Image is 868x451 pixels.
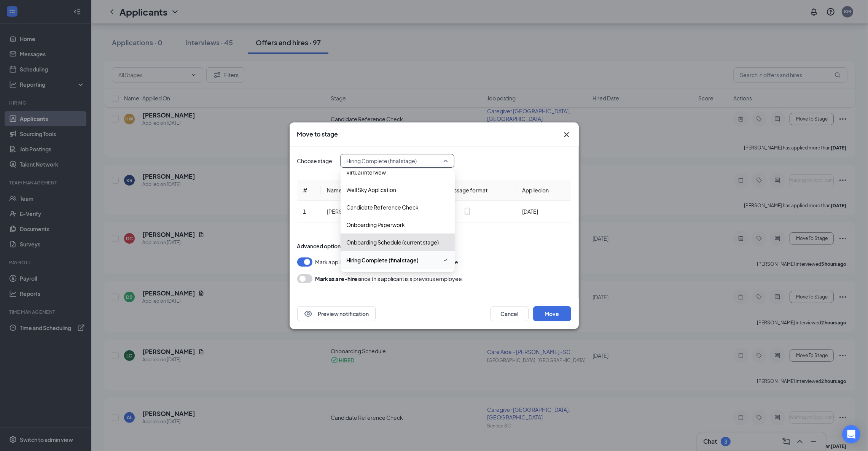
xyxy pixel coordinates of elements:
[347,203,419,211] span: Candidate Reference Check
[347,155,417,167] span: Hiring Complete (final stage)
[321,180,399,201] th: Name
[347,221,405,229] span: Onboarding Paperwork
[297,242,571,250] div: Advanced options
[347,238,439,246] span: Onboarding Schedule (current stage)
[315,274,464,283] div: since this applicant is a previous employee.
[562,130,571,139] svg: Cross
[347,256,419,264] span: Hiring Complete (final stage)
[842,425,860,443] div: Open Intercom Messenger
[562,130,571,139] button: Close
[297,306,376,321] button: EyePreview notification
[516,180,571,201] th: Applied on
[315,275,358,282] b: Mark as a re-hire
[443,256,449,265] svg: Checkmark
[347,168,386,176] span: Virtual Interview
[297,130,338,138] h3: Move to stage
[347,186,397,194] span: Well Sky Application
[491,306,529,321] button: Cancel
[297,180,321,201] th: #
[315,257,459,267] span: Mark applicant(s) as Completed for Onboarding Schedule
[463,207,472,216] svg: MobileSms
[533,306,571,321] button: Move
[297,157,334,165] span: Choose stage:
[303,208,306,215] span: 1
[304,309,313,318] svg: Eye
[440,180,516,201] th: Message format
[516,201,571,222] td: [DATE]
[321,201,399,222] td: [PERSON_NAME]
